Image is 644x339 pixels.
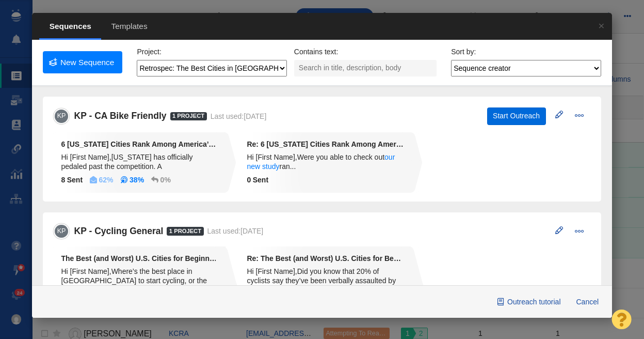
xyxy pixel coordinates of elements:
[43,51,122,73] a: New Sequence
[61,140,218,149] strong: 6 [US_STATE] Cities Rank Among America’s Most Bike-Friendly for Beginners
[247,152,404,171] div: Hi [First Name],Were you able to check out ran...
[240,227,263,235] span: [DATE]
[591,13,611,38] a: ×
[61,267,218,304] div: Hi [First Name],Where’s the best place in [GEOGRAPHIC_DATA] to start cycling, or the worst? A new...
[487,107,546,125] button: Start Outreach
[51,106,72,126] span: KP
[247,176,251,183] span: 0
[61,254,218,263] strong: The Best (and Worst) U.S. Cities for Beginner Bikers Revealed
[61,152,218,171] div: Hi [First Name],[US_STATE] has officially pedaled past the competition. A
[51,221,72,241] span: KP
[247,267,404,295] div: Hi [First Name],Did you know that 20% of cyclists say they’ve been verbally assaulted by drivers ...
[247,140,404,149] strong: Re: 6 [US_STATE] Cities Rank Among America’s Most Bike-Friendly for Beginners
[160,176,171,183] strong: 0%
[247,153,395,171] a: our new study
[167,227,203,236] span: 1 Project
[74,226,167,237] h5: KP - Cycling General
[170,112,207,121] span: 1 Project
[492,293,567,311] a: Outreach tutorial
[451,47,476,56] label: Sort by:
[294,60,437,76] input: Search in title, description, body
[99,176,114,183] strong: 62%
[137,47,161,56] label: Project:
[211,112,267,121] div: Last used:
[247,254,404,263] strong: Re: The Best (and Worst) U.S. Cities for Beginner Bikers Revealed
[570,293,605,311] button: Cancel
[74,111,170,121] h5: KP - CA Bike Friendly
[101,14,157,39] span: Templates
[61,176,83,183] strong: Sent
[247,176,268,183] strong: Sent
[294,47,339,56] label: Contains text:
[61,176,65,183] span: 8
[130,176,144,183] strong: 38%
[39,14,101,39] span: Sequences
[244,112,266,120] span: [DATE]
[207,226,264,236] div: Last used:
